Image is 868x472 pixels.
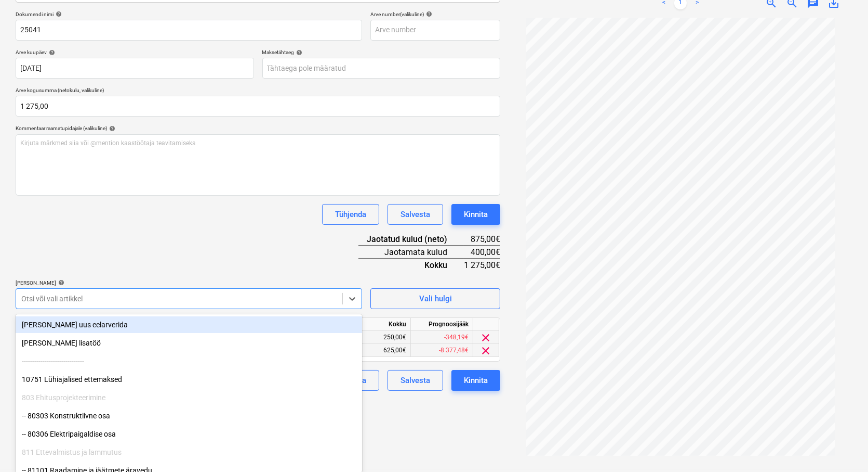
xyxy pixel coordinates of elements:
span: help [47,49,55,56]
div: 10751 Lühiajalised ettemaksed [16,371,362,388]
input: Arve kogusumma (netokulu, valikuline) [16,96,500,117]
div: 803 Ehitusprojekteerimine [16,389,362,406]
button: Salvesta [388,370,443,391]
div: Jaotatud kulud (neto) [358,233,464,246]
div: -348,19€ [411,331,473,344]
div: -- 80306 Elektripaigaldise osa [16,426,362,442]
span: clear [480,331,492,344]
div: Maksetähtaeg [262,49,501,56]
div: -8 377,48€ [411,344,473,357]
div: 400,00€ [464,246,500,259]
span: help [295,49,303,56]
div: [PERSON_NAME] uus eelarverida [16,316,362,333]
div: Kinnita [464,374,488,387]
div: 1 275,00€ [464,259,500,271]
input: Arve number [370,20,500,41]
span: clear [480,345,492,357]
input: Arve kuupäeva pole määratud. [16,58,254,79]
div: 811 Ettevalmistus ja lammutus [16,444,362,461]
div: 625,00€ [349,344,411,357]
div: [PERSON_NAME] [16,279,362,286]
div: 250,00€ [349,331,411,344]
div: Vali hulgi [419,292,452,305]
div: Kommentaar raamatupidajale (valikuline) [16,125,500,132]
div: Jaotamata kulud [358,246,464,259]
p: Arve kogusumma (netokulu, valikuline) [16,87,500,96]
span: help [54,11,62,17]
span: help [56,279,64,286]
iframe: Chat Widget [816,422,868,472]
button: Salvesta [388,204,443,225]
button: Kinnita [451,370,500,391]
div: Dokumendi nimi [16,11,362,18]
div: Lisa uus eelarverida [16,316,362,333]
div: Arve number (valikuline) [370,11,500,18]
input: Dokumendi nimi [16,20,362,41]
div: Arve kuupäev [16,49,254,56]
div: Kokku [358,259,464,271]
div: Kinnita [464,208,488,221]
div: -- 80303 Konstruktiivne osa [16,407,362,424]
button: Vali hulgi [370,288,500,309]
div: Kokku [349,318,411,331]
div: [PERSON_NAME] lisatöö [16,335,362,351]
div: Tühjenda [335,208,366,221]
button: Tühjenda [322,204,379,225]
input: Tähtaega pole määratud [262,58,501,79]
div: 875,00€ [464,233,500,246]
div: Salvesta [400,208,430,221]
button: Kinnita [451,204,500,225]
div: Lisa uus lisatöö [16,335,362,351]
div: ------------------------------ [16,353,362,369]
span: help [424,11,432,17]
div: Prognoosijääk [411,318,473,331]
div: Salvesta [400,374,430,387]
span: help [107,125,115,132]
